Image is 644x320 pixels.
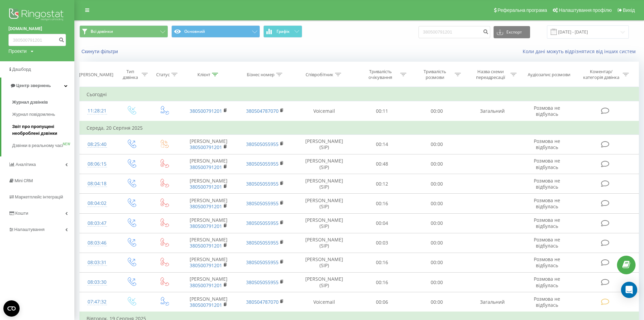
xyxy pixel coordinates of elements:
span: Центр звернень [16,83,51,88]
span: Розмова не відбулась [534,157,560,170]
img: Ringostat logo [8,7,66,24]
td: 00:12 [355,174,409,194]
a: 380504787070 [246,108,279,114]
td: 00:48 [355,154,409,174]
div: Коментар/категорія дзвінка [581,69,621,80]
span: Розмова не відбулась [534,138,560,150]
span: Розмова не відбулась [534,177,560,190]
span: Журнал повідомлень [12,111,55,118]
span: Розмова не відбулась [534,256,560,269]
td: 00:16 [355,273,409,292]
td: 00:00 [409,101,464,121]
td: Voicemail [293,101,355,121]
td: 00:16 [355,253,409,272]
span: Mini CRM [15,178,33,183]
td: [PERSON_NAME] (SIP) [293,134,355,154]
span: Дзвінки в реальному часі [12,142,63,149]
td: [PERSON_NAME] (SIP) [293,273,355,292]
td: 00:06 [355,292,409,312]
span: Розмова не відбулась [534,236,560,249]
td: [PERSON_NAME] [180,233,237,253]
td: 00:00 [409,134,464,154]
span: Дашборд [12,67,31,72]
a: 380504787070 [246,299,279,305]
td: 00:11 [355,101,409,121]
a: 380505055955 [246,220,279,226]
div: Тривалість очікування [362,69,399,80]
span: Налаштування профілю [559,7,612,13]
td: [PERSON_NAME] (SIP) [293,154,355,174]
a: 380500791201 [190,108,222,114]
a: Центр звернень [1,78,74,94]
div: Аудіозапис розмови [528,72,570,78]
button: Open CMP widget [3,300,20,317]
button: Скинути фільтри [79,48,121,55]
a: [DOMAIN_NAME] [8,25,66,32]
td: 00:00 [409,194,464,213]
td: 00:00 [409,154,464,174]
td: [PERSON_NAME] (SIP) [293,253,355,272]
a: Звіт про пропущені необроблені дзвінки [12,121,74,140]
div: 08:04:18 [87,177,108,190]
a: 380500791201 [190,302,222,308]
div: 08:03:31 [87,256,108,269]
a: Дзвінки в реальному часіNEW [12,140,74,152]
a: 380500791201 [190,262,222,269]
td: 00:00 [409,213,464,233]
button: Графік [263,25,302,38]
td: 00:04 [355,213,409,233]
input: Пошук за номером [8,34,66,46]
div: Проекти [8,48,27,55]
td: [PERSON_NAME] (SIP) [293,174,355,194]
div: Open Intercom Messenger [621,282,637,298]
div: 08:03:30 [87,276,108,289]
div: Статус [156,72,170,78]
a: 380500791201 [190,282,222,289]
div: [PERSON_NAME] [79,72,113,78]
a: 380505055955 [246,200,279,207]
div: 08:03:46 [87,236,108,250]
a: Журнал дзвінків [12,96,74,108]
td: [PERSON_NAME] [180,194,237,213]
a: 380500791201 [190,164,222,170]
td: [PERSON_NAME] (SIP) [293,213,355,233]
a: 380505055955 [246,161,279,167]
a: Журнал повідомлень [12,108,74,121]
span: Розмова не відбулась [534,197,560,210]
a: 380500791201 [190,144,222,150]
div: Бізнес номер [247,72,275,78]
a: 380500791201 [190,184,222,190]
a: 380505055955 [246,180,279,187]
span: Маркетплейс інтеграцій [15,194,63,199]
td: Середа, 20 Серпня 2025 [80,121,639,135]
td: [PERSON_NAME] [180,292,237,312]
button: Основний [171,25,260,38]
td: Загальний [464,292,521,312]
td: [PERSON_NAME] [180,134,237,154]
a: 380500791201 [190,223,222,229]
a: 380500791201 [190,242,222,249]
span: Вихід [623,7,635,13]
div: 08:06:15 [87,157,108,171]
td: 00:00 [409,273,464,292]
td: Загальний [464,101,521,121]
td: [PERSON_NAME] [180,213,237,233]
span: Журнал дзвінків [12,99,48,106]
span: Реферальна програма [498,7,547,13]
td: Сьогодні [80,88,639,101]
a: Коли дані можуть відрізнятися вiд інших систем [523,48,639,55]
div: 08:03:47 [87,217,108,230]
span: Кошти [15,211,28,216]
td: [PERSON_NAME] [180,273,237,292]
span: Всі дзвінки [91,29,113,34]
td: [PERSON_NAME] (SIP) [293,194,355,213]
td: 00:00 [409,253,464,272]
td: 00:00 [409,292,464,312]
button: Всі дзвінки [79,25,168,38]
td: [PERSON_NAME] [180,154,237,174]
input: Пошук за номером [419,26,490,38]
td: Voicemail [293,292,355,312]
span: Розмова не відбулась [534,105,560,117]
div: Тривалість розмови [417,69,453,80]
span: Графік [277,29,290,34]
